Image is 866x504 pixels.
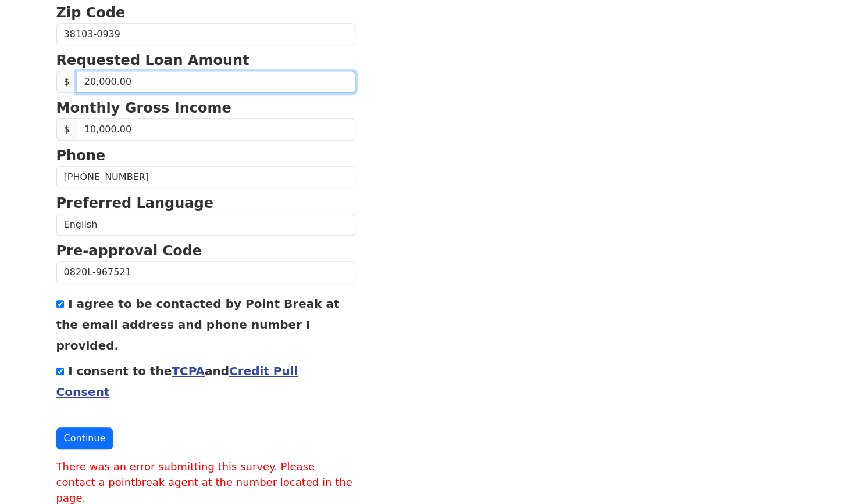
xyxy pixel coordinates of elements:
[56,98,355,118] p: Monthly Gross Income
[172,364,205,378] a: TCPA
[56,5,126,21] strong: Zip Code
[56,71,77,93] span: $
[77,71,355,93] input: 0.00
[56,166,355,188] input: Phone
[56,52,250,69] strong: Requested Loan Amount
[56,364,298,399] label: I consent to the and
[56,147,106,164] strong: Phone
[56,261,355,283] input: Pre-approval Code
[56,195,213,211] strong: Preferred Language
[56,243,202,259] strong: Pre-approval Code
[56,297,340,352] label: I agree to be contacted by Point Break at the email address and phone number I provided.
[56,427,113,449] button: Continue
[77,118,355,141] input: 0.00
[56,118,77,141] span: $
[56,23,355,45] input: Zip Code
